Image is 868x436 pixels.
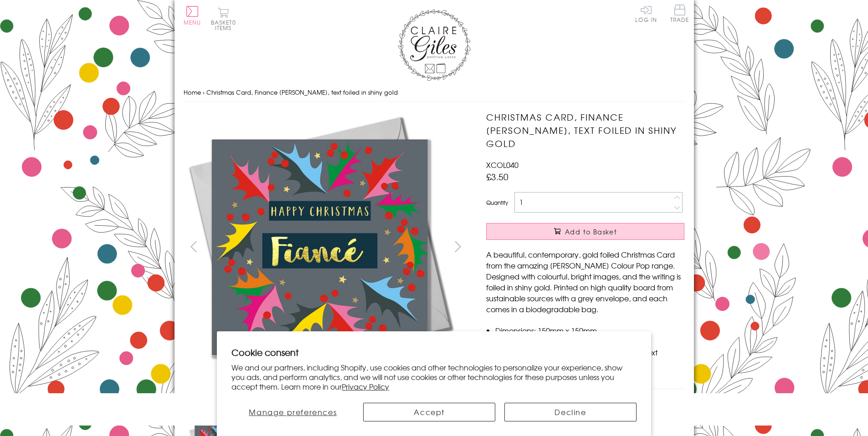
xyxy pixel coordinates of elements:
[203,88,205,96] span: ›
[184,83,685,102] nav: breadcrumbs
[495,325,684,336] li: Dimensions: 150mm x 150mm
[183,111,457,384] img: Christmas Card, Finance Bright Holly, text foiled in shiny gold
[206,88,398,96] span: Christmas Card, Finance [PERSON_NAME], text foiled in shiny gold
[184,18,201,26] span: Menu
[486,223,684,240] button: Add to Basket
[670,5,689,24] a: Trade
[565,227,617,236] span: Add to Basket
[184,236,204,257] button: prev
[215,18,236,32] span: 0 items
[504,403,637,421] button: Decline
[486,111,684,150] h1: Christmas Card, Finance [PERSON_NAME], text foiled in shiny gold
[670,5,689,22] span: Trade
[342,381,389,392] a: Privacy Policy
[486,198,508,207] label: Quantity
[398,9,471,81] img: Claire Giles Greetings Cards
[447,236,468,257] button: next
[231,363,637,391] p: We and our partners, including Shopify, use cookies and other technologies to personalize your ex...
[486,159,519,170] span: XCOL040
[468,111,741,384] img: Christmas Card, Finance Bright Holly, text foiled in shiny gold
[231,403,354,421] button: Manage preferences
[486,170,508,183] span: £3.50
[184,88,201,96] a: Home
[184,6,201,25] button: Menu
[249,406,337,417] span: Manage preferences
[363,403,495,421] button: Accept
[486,249,684,314] p: A beautiful, contemporary, gold foiled Christmas Card from the amazing [PERSON_NAME] Colour Pop r...
[231,346,637,359] h2: Cookie consent
[211,7,236,30] button: Basket0 items
[635,5,657,22] a: Log In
